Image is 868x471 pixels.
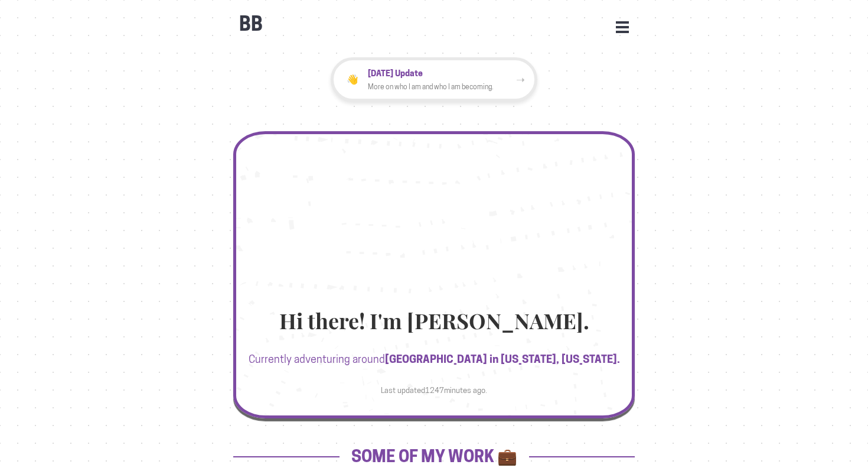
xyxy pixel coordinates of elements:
a: 👋[DATE] UpdateMore on who I am and who I am becoming.➝ [233,57,635,102]
button: Open Menu [616,21,629,32]
h2: Some of my work 💼 [233,448,635,466]
b: BB [239,12,263,35]
a: Currently adventuring around [249,353,620,365]
div: ➝ [516,71,525,89]
p: Last updated 1247 minutes ago. [245,384,623,395]
p: [DATE] Update [368,66,516,80]
div: 👋 [343,70,362,89]
a: Hi there! I'm [PERSON_NAME].Currently adventuring around[GEOGRAPHIC_DATA] in [US_STATE], [US_STAT... [233,131,635,418]
b: [GEOGRAPHIC_DATA] in [US_STATE], [US_STATE]. [385,353,620,365]
h1: Hi there! I'm [PERSON_NAME]. [245,309,623,333]
p: More on who I am and who I am becoming. [368,81,516,93]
